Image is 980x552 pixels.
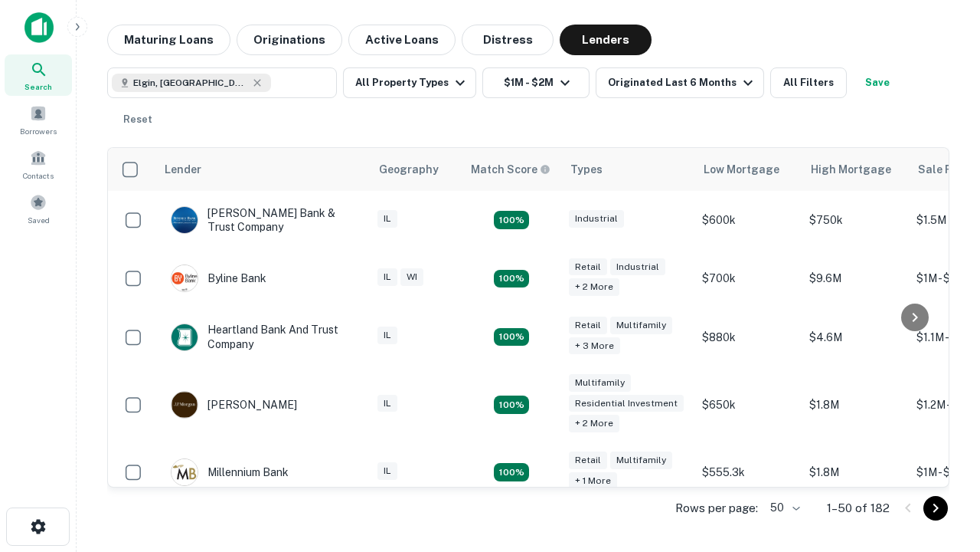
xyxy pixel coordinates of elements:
div: Matching Properties: 19, hasApolloMatch: undefined [494,328,529,347]
div: Matching Properties: 16, hasApolloMatch: undefined [494,463,529,481]
td: $750k [802,191,909,249]
div: [PERSON_NAME] Bank & Trust Company [171,206,354,234]
th: High Mortgage [802,148,909,191]
div: Retail [569,258,607,276]
img: capitalize-icon.png [24,12,54,43]
div: Multifamily [569,374,631,392]
div: Matching Properties: 25, hasApolloMatch: undefined [494,396,529,414]
span: Elgin, [GEOGRAPHIC_DATA], [GEOGRAPHIC_DATA] [133,76,248,90]
div: Low Mortgage [704,160,779,179]
td: $4.6M [802,307,909,366]
div: IL [377,395,397,412]
div: Residential Investment [569,395,684,412]
div: + 2 more [569,278,619,296]
td: $650k [694,366,802,444]
div: IL [377,327,397,344]
div: Retail [569,317,607,334]
button: Active Loans [348,25,456,55]
button: Reset [113,104,162,135]
td: $9.6M [802,249,909,307]
div: Originated Last 6 Months [608,74,757,92]
td: $700k [694,249,802,307]
div: + 2 more [569,415,619,432]
button: All Property Types [343,67,476,98]
div: Millennium Bank [171,458,289,486]
span: Search [24,80,52,93]
div: [PERSON_NAME] [171,391,297,419]
div: Lender [165,160,201,179]
div: Multifamily [610,452,672,469]
div: IL [377,462,397,480]
td: $1.8M [802,443,909,501]
td: $555.3k [694,443,802,501]
div: Matching Properties: 19, hasApolloMatch: undefined [494,270,529,288]
span: Saved [28,214,50,226]
button: All Filters [770,67,847,98]
th: Lender [155,148,370,191]
button: Originations [237,25,342,55]
span: Borrowers [20,125,57,137]
img: picture [171,207,198,233]
div: + 3 more [569,337,620,355]
button: Originated Last 6 Months [596,67,764,98]
div: Byline Bank [171,264,266,292]
div: Retail [569,452,607,469]
td: $600k [694,191,802,249]
p: Rows per page: [675,499,758,517]
div: Matching Properties: 28, hasApolloMatch: undefined [494,211,529,229]
h6: Match Score [471,161,547,178]
td: $1.8M [802,366,909,444]
span: Contacts [23,169,54,182]
button: $1M - $2M [482,67,590,98]
div: Types [570,160,603,179]
button: Lenders [560,25,652,55]
div: Heartland Bank And Trust Company [171,323,354,350]
div: + 1 more [569,472,617,490]
a: Contacts [5,143,72,185]
a: Borrowers [5,99,72,140]
div: IL [377,268,397,286]
th: Types [561,148,694,191]
button: Go to next page [923,496,948,521]
button: Distress [462,25,554,55]
img: picture [171,324,198,350]
p: 1–50 of 182 [827,499,890,517]
img: picture [171,265,198,291]
div: High Mortgage [811,160,891,179]
button: Save your search to get updates of matches that match your search criteria. [853,67,902,98]
div: Industrial [610,258,665,276]
div: Capitalize uses an advanced AI algorithm to match your search with the best lender. The match sco... [471,161,550,178]
div: WI [400,268,423,286]
div: Industrial [569,210,624,228]
iframe: Chat Widget [903,429,980,503]
td: $880k [694,307,802,366]
button: Maturing Loans [107,25,230,55]
a: Saved [5,188,72,229]
img: picture [171,459,198,485]
div: IL [377,210,397,228]
img: picture [171,392,198,418]
div: Multifamily [610,317,672,334]
th: Capitalize uses an advanced AI algorithm to match your search with the best lender. The match sco... [462,148,561,191]
th: Low Mortgage [694,148,802,191]
div: Geography [379,160,439,179]
a: Search [5,54,72,96]
th: Geography [370,148,462,191]
div: 50 [764,497,802,519]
